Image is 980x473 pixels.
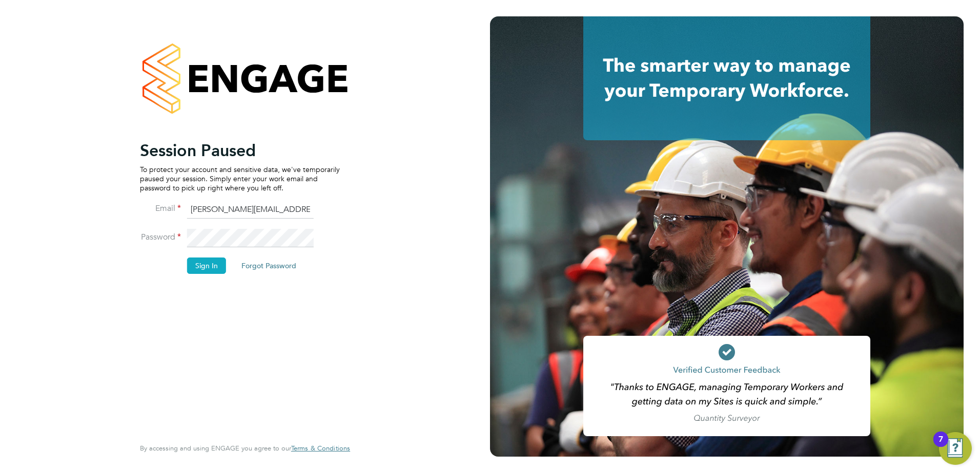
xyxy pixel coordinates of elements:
[939,432,972,465] button: Open Resource Center, 7 new notifications
[187,201,314,219] input: Enter your work email...
[187,257,226,274] button: Sign In
[140,444,350,453] span: By accessing and using ENGAGE you agree to our
[140,203,181,214] label: Email
[291,444,350,453] span: Terms & Conditions
[233,257,304,274] button: Forgot Password
[140,165,340,193] p: To protect your account and sensitive data, we've temporarily paused your session. Simply enter y...
[938,439,943,453] div: 7
[140,140,340,161] h2: Session Paused
[140,232,181,243] label: Password
[291,444,350,453] a: Terms & Conditions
